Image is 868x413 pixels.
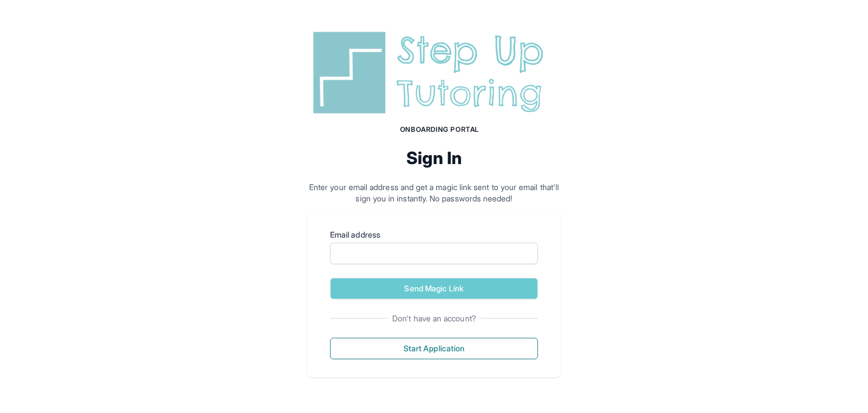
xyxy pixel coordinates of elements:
[330,229,538,240] label: Email address
[330,338,538,359] button: Start Application
[307,182,561,204] p: Enter your email address and get a magic link sent to your email that'll sign you in instantly. N...
[307,148,561,168] h2: Sign In
[388,313,480,324] span: Don't have an account?
[330,278,538,299] button: Send Magic Link
[319,125,561,134] h1: Onboarding Portal
[307,27,561,118] img: Step Up Tutoring horizontal logo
